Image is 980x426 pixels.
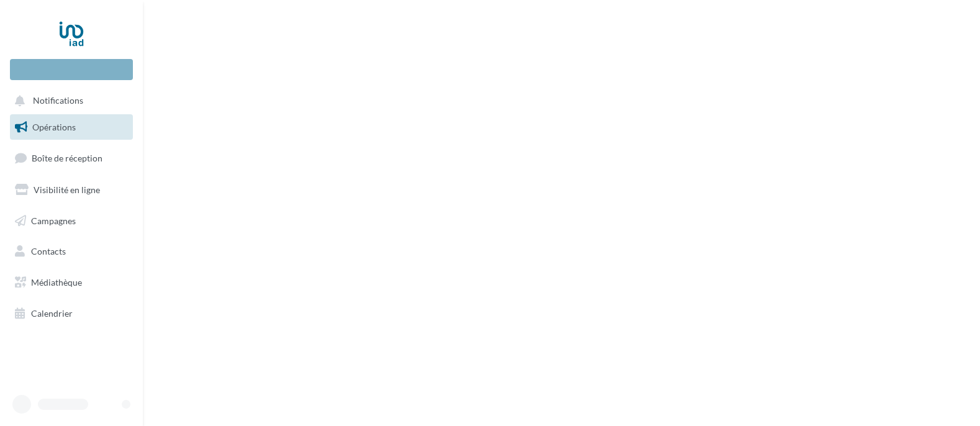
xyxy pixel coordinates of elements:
[10,59,133,80] div: Nouvelle campagne
[33,96,83,106] span: Notifications
[7,270,135,296] a: Médiathèque
[7,177,135,203] a: Visibilité en ligne
[31,246,66,256] span: Contacts
[31,277,82,288] span: Médiathèque
[34,184,100,195] span: Visibilité en ligne
[7,114,135,140] a: Opérations
[7,301,135,327] a: Calendrier
[7,145,135,171] a: Boîte de réception
[32,153,102,163] span: Boîte de réception
[7,208,135,234] a: Campagnes
[31,308,73,319] span: Calendrier
[32,122,76,132] span: Opérations
[7,238,135,265] a: Contacts
[31,215,76,225] span: Campagnes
